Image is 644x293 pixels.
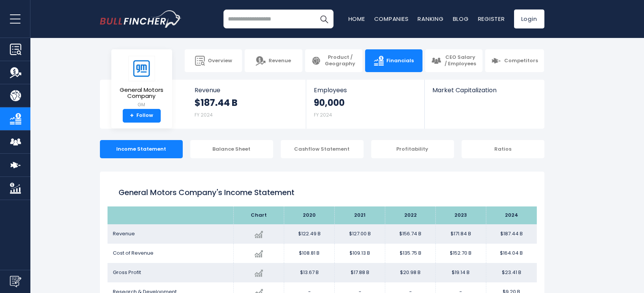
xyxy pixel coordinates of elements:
span: Market Capitalization [432,87,536,94]
a: Overview [185,49,242,72]
span: Revenue [113,230,135,237]
div: Cashflow Statement [281,140,364,158]
a: Market Capitalization [425,80,543,107]
button: Search [315,9,334,28]
a: Competitors [485,49,544,72]
span: CEO Salary / Employees [444,54,476,67]
img: bullfincher logo [100,10,182,28]
td: $152.70 B [436,244,486,263]
a: General Motors Company GM [117,55,166,109]
a: Login [514,9,544,28]
td: $156.74 B [385,224,436,244]
td: $23.41 B [486,263,537,282]
td: $187.44 B [486,224,537,244]
td: $164.04 B [486,244,537,263]
td: $122.49 B [284,224,335,244]
td: $127.00 B [335,224,385,244]
td: $17.88 B [335,263,385,282]
td: $109.13 B [335,244,385,263]
td: $19.14 B [436,263,486,282]
span: Competitors [504,58,538,64]
a: Employees 90,000 FY 2024 [306,80,424,129]
span: Cost of Revenue [113,249,154,257]
strong: + [130,112,134,119]
a: +Follow [123,109,161,123]
td: $13.67 B [284,263,335,282]
a: Ranking [418,15,444,23]
span: Revenue [195,87,299,94]
small: FY 2024 [195,112,213,118]
div: Balance Sheet [190,140,273,158]
a: Go to homepage [100,10,182,28]
th: 2023 [436,206,486,224]
th: 2022 [385,206,436,224]
small: FY 2024 [314,112,332,118]
div: Ratios [462,140,544,158]
span: Revenue [269,58,291,64]
a: Revenue [245,49,302,72]
strong: 90,000 [314,97,345,109]
a: CEO Salary / Employees [425,49,483,72]
a: Financials [365,49,422,72]
small: GM [117,101,166,108]
a: Register [478,15,505,23]
a: Revenue $187.44 B FY 2024 [187,80,306,129]
a: Product / Geography [305,49,362,72]
span: Employees [314,87,417,94]
a: Companies [374,15,409,23]
td: $135.75 B [385,244,436,263]
a: Blog [453,15,469,23]
span: General Motors Company [117,87,166,99]
span: Financials [387,58,414,64]
th: 2020 [284,206,335,224]
th: 2021 [335,206,385,224]
span: Overview [208,58,232,64]
div: Profitability [371,140,454,158]
td: $171.84 B [436,224,486,244]
span: Gross Profit [113,269,141,276]
th: 2024 [486,206,537,224]
a: Home [348,15,365,23]
th: Chart [234,206,284,224]
td: $20.98 B [385,263,436,282]
span: Product / Geography [324,54,356,67]
td: $108.81 B [284,244,335,263]
strong: $187.44 B [195,97,238,109]
h1: General Motors Company's Income Statement [119,187,525,198]
div: Income Statement [100,140,183,158]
